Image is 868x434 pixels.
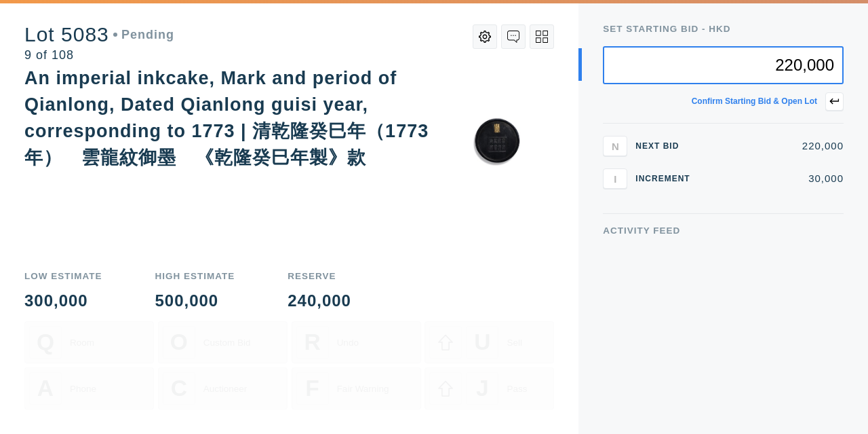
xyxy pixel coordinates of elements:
[288,293,351,309] div: 240,000
[612,140,619,151] span: N
[288,272,351,281] div: Reserve
[635,142,696,150] div: Next Bid
[603,168,627,189] button: I
[24,49,174,61] div: 9 of 108
[603,226,844,236] div: Activity Feed
[603,136,627,156] button: N
[705,141,844,151] div: 220,000
[24,272,102,281] div: Low Estimate
[635,175,696,183] div: Increment
[24,293,102,309] div: 300,000
[113,29,174,41] div: Pending
[155,272,235,281] div: High Estimate
[155,293,235,309] div: 500,000
[705,173,844,183] div: 30,000
[24,24,174,45] div: Lot 5083
[692,97,817,105] div: Confirm starting bid & open lot
[24,68,429,168] div: An imperial inkcake, Mark and period of Qianlong, Dated Qianlong guisi year, corresponding to 177...
[603,24,844,34] div: Set Starting bid - HKD
[614,173,616,184] span: I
